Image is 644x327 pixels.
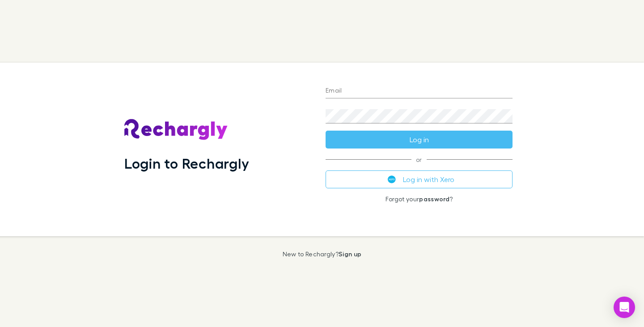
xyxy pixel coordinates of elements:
[388,175,396,183] img: Xero's logo
[124,155,249,172] h1: Login to Rechargly
[326,195,513,203] p: Forgot your ?
[339,250,361,258] a: Sign up
[419,195,449,203] a: password
[124,119,228,140] img: Rechargly's Logo
[614,297,635,318] div: Open Intercom Messenger
[326,170,513,188] button: Log in with Xero
[283,251,362,258] p: New to Rechargly?
[326,131,513,149] button: Log in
